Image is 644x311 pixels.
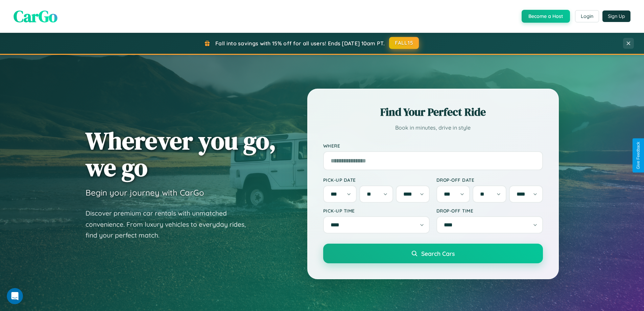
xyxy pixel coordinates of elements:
h1: Wherever you go, we go [86,127,276,181]
label: Drop-off Date [436,177,543,183]
p: Discover premium car rentals with unmatched convenience. From luxury vehicles to everyday rides, ... [86,208,255,241]
div: Give Feedback [636,142,641,169]
span: CarGo [14,5,57,27]
button: FALL15 [389,37,419,49]
h2: Find Your Perfect Ride [323,105,543,119]
p: Book in minutes, drive in style [323,123,543,133]
button: Login [575,10,599,22]
label: Pick-up Date [323,177,430,183]
iframe: Intercom live chat [7,288,23,304]
h3: Begin your journey with CarGo [86,187,204,198]
button: Sign Up [602,10,630,22]
label: Drop-off Time [436,208,543,214]
span: Fall into savings with 15% off for all users! Ends [DATE] 10am PT. [215,40,385,47]
label: Where [323,143,543,149]
span: Search Cars [421,250,455,257]
label: Pick-up Time [323,208,430,214]
button: Become a Host [522,10,570,23]
button: Search Cars [323,244,543,263]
